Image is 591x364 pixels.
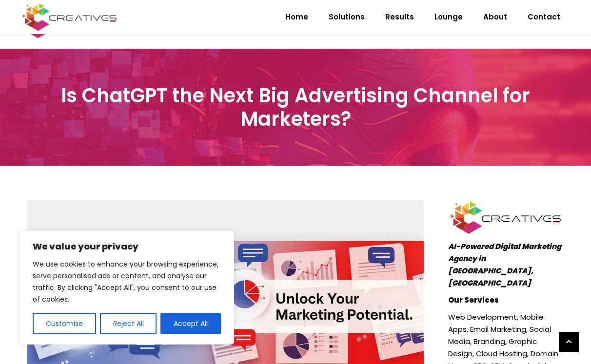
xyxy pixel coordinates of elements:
span: Solutions [329,4,365,30]
span: Home [285,4,308,30]
p: We value your privacy [33,241,221,252]
button: Accept All [160,313,221,334]
div: We value your privacy [20,230,234,345]
a: About [473,4,517,30]
a: Results [375,4,424,30]
a: Contact [517,4,571,30]
strong: Our Services [448,295,499,305]
button: Customise [33,313,96,334]
a: Solutions [318,4,375,30]
img: Creatives | Is ChatGPT the Next Big Advertising Channel for Marketers? [448,200,564,235]
span: About [483,4,507,30]
button: Reject All [100,313,157,334]
img: Creatives [20,2,119,32]
h3: Is ChatGPT the Next Big Advertising Channel for Marketers? [27,84,564,131]
span: Lounge [434,4,463,30]
a: Home [275,4,318,30]
a: link [559,332,579,352]
span: Contact [528,4,560,30]
a: Lounge [424,4,473,30]
em: AI-Powered Digital Marketing Agency in [GEOGRAPHIC_DATA], [GEOGRAPHIC_DATA] [448,241,561,288]
span: Results [385,4,414,30]
p: We use cookies to enhance your browsing experience, serve personalised ads or content, and analys... [33,258,221,305]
